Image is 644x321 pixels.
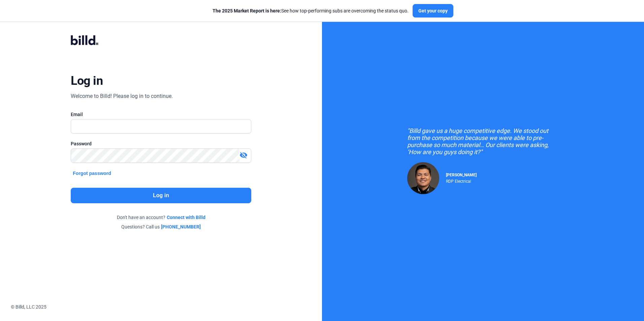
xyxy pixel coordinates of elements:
div: "Billd gave us a huge competitive edge. We stood out from the competition because we were able to... [407,127,559,155]
button: Get your copy [413,4,453,17]
a: Connect with Billd [167,214,205,221]
div: Email [71,111,251,118]
span: The 2025 Market Report is here: [213,8,281,13]
div: Password [71,140,251,147]
button: Forgot password [71,170,113,177]
img: Raul Pacheco [407,162,439,194]
span: [PERSON_NAME] [446,173,477,177]
mat-icon: visibility_off [239,151,248,159]
div: See how top-performing subs are overcoming the status quo. [213,7,409,14]
div: Questions? Call us [71,223,251,230]
div: Welcome to Billd! Please log in to continue. [71,92,173,100]
button: Log in [71,188,251,203]
div: RDP Electrical [446,177,477,184]
div: Don't have an account? [71,214,251,221]
div: Log in [71,73,103,88]
a: [PHONE_NUMBER] [161,223,201,230]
